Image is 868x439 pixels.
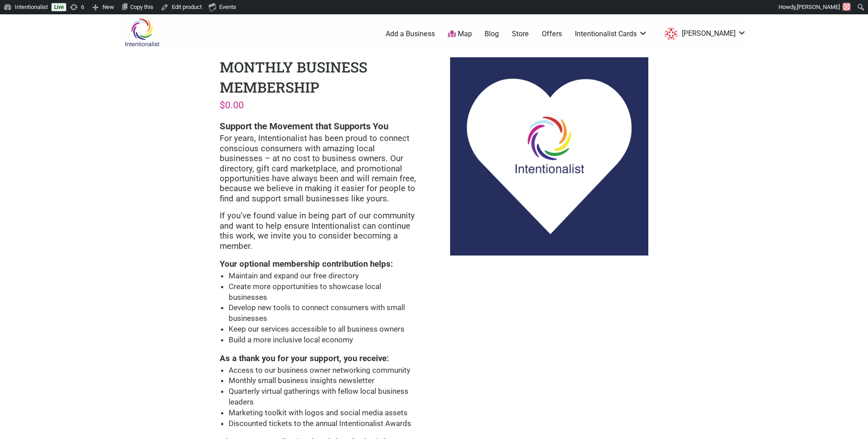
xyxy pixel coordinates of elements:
[229,408,418,418] li: Marketing toolkit with logos and social media assets
[512,29,529,39] a: Store
[575,29,647,39] a: Intentionalist Cards
[51,3,66,11] a: Live
[229,335,418,345] li: Build a more inclusive local economy
[229,324,418,335] li: Keep our services accessible to all business owners
[121,18,163,47] img: Intentionalist
[220,133,418,204] p: For years, Intentionalist has been proud to connect conscious consumers with amazing local busine...
[386,29,435,39] a: Add a Business
[542,29,562,39] a: Offers
[229,365,418,376] li: Access to our business owner networking community
[229,271,418,281] li: Maintain and expand our free directory
[229,281,418,303] li: Create more opportunities to showcase local businesses
[229,386,418,408] li: Quarterly virtual gatherings with fellow local business leaders
[660,26,746,42] a: [PERSON_NAME]
[229,375,418,386] li: Monthly small business insights newsletter
[220,258,418,270] h2: Your optional membership contribution helps:
[229,303,418,324] li: Develop new tools to connect consumers with small businesses
[450,57,648,256] img: Small Business Membership
[220,99,225,111] span: $
[448,29,472,39] a: Map
[220,99,244,111] bdi: 0.00
[220,120,418,133] h1: Support the Movement that Supports You
[797,4,840,10] span: [PERSON_NAME]
[660,26,746,42] li: Sarah-Studer
[485,29,499,39] a: Blog
[220,353,418,364] h2: As a thank you for your support, you receive:
[220,57,367,97] h1: Monthly Business Membership
[220,211,418,251] p: If you’ve found value in being part of our community and want to help ensure Intentionalist can c...
[229,418,418,429] li: Discounted tickets to the annual Intentionalist Awards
